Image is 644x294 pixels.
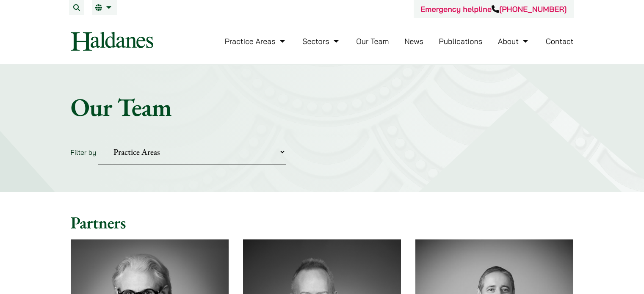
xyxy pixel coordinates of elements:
a: Contact [546,36,574,46]
a: Our Team [356,36,389,46]
a: News [404,36,423,46]
label: Filter by [71,148,97,157]
a: Publications [439,36,483,46]
a: EN [95,4,113,11]
h2: Partners [71,212,574,233]
a: Practice Areas [225,36,287,46]
img: Logo of Haldanes [71,32,153,51]
a: Emergency helpline[PHONE_NUMBER] [420,4,567,14]
h1: Our Team [71,92,574,122]
a: Sectors [302,36,340,46]
a: About [498,36,530,46]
